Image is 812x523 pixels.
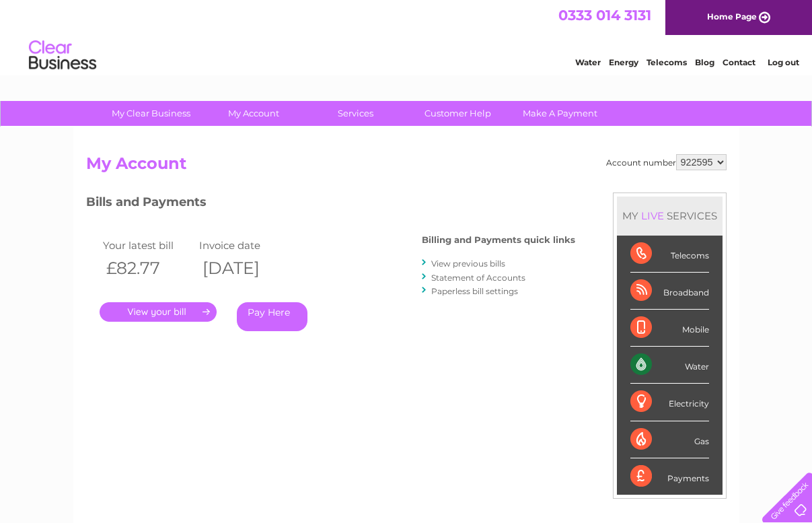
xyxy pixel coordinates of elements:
[86,154,727,180] h2: My Account
[630,421,709,458] div: Gas
[609,57,638,67] a: Energy
[237,302,307,331] a: Pay Here
[86,193,575,216] h3: Bills and Payments
[630,458,709,495] div: Payments
[431,273,525,283] a: Statement of Accounts
[606,154,727,170] div: Account number
[89,7,725,65] div: Clear Business is a trading name of Verastar Limited (registered in [GEOGRAPHIC_DATA] No. 3667643...
[630,384,709,421] div: Electricity
[768,57,799,67] a: Log out
[617,197,723,235] div: MY SERVICES
[431,286,518,296] a: Paperless bill settings
[630,273,709,310] div: Broadband
[196,254,293,282] th: [DATE]
[96,101,207,126] a: My Clear Business
[505,101,616,126] a: Make A Payment
[28,35,97,76] img: logo.png
[300,101,411,126] a: Services
[422,235,575,245] h4: Billing and Payments quick links
[431,258,505,269] a: View previous bills
[647,57,687,67] a: Telecoms
[196,236,293,254] td: Invoice date
[558,7,651,24] a: 0333 014 3131
[638,209,667,222] div: LIVE
[723,57,755,67] a: Contact
[100,236,196,254] td: Your latest bill
[402,101,513,126] a: Customer Help
[630,236,709,273] div: Telecoms
[100,302,217,322] a: .
[695,57,714,67] a: Blog
[100,254,196,282] th: £82.77
[630,310,709,347] div: Mobile
[630,347,709,384] div: Water
[198,101,309,126] a: My Account
[575,57,601,67] a: Water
